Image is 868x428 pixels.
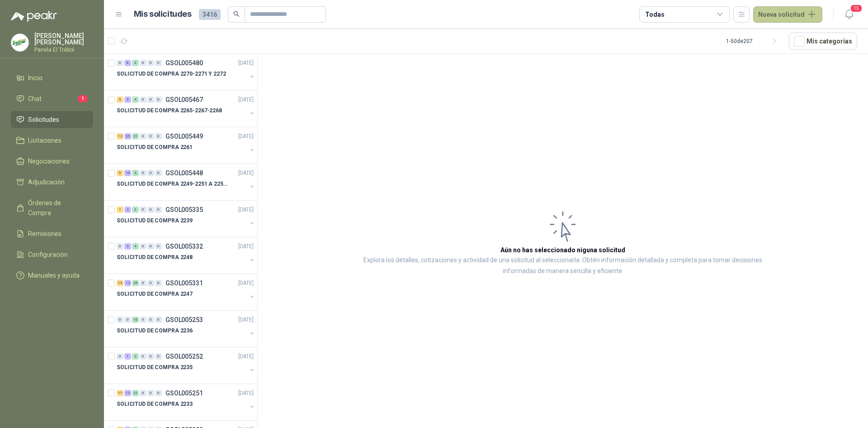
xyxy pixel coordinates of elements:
[11,132,93,149] a: Licitaciones
[11,194,93,221] a: Órdenes de Compra
[155,353,162,360] div: 0
[117,70,226,78] p: SOLICITUD DE COMPRA 2270-2271 Y 2272
[117,280,123,286] div: 13
[11,34,28,51] img: Company Logo
[28,229,61,239] span: Remisiones
[348,255,778,277] p: Explora los detalles, cotizaciones y actividad de una solicitud al seleccionarla. Obtén informaci...
[117,390,123,396] div: 17
[117,94,255,123] a: 5 3 4 0 0 0 GSOL005467[DATE] SOLICITUD DE COMPRA 2265-2267-2268
[753,6,822,23] button: Nueva solicitud
[645,10,664,19] div: Todas
[132,390,139,396] div: 21
[155,243,162,250] div: 0
[11,111,93,128] a: Solicitudes
[165,280,203,286] p: GSOL005331
[165,390,203,396] p: GSOL005251
[117,60,123,66] div: 0
[155,280,162,286] div: 0
[117,58,255,87] a: 0 6 3 0 0 0 GSOL005480[DATE] SOLICITUD DE COMPRA 2270-2271 Y 2272
[233,11,240,17] span: search
[117,290,193,298] p: SOLICITUD DE COMPRA 2247
[147,207,154,213] div: 0
[165,317,203,323] p: GSOL005253
[132,207,139,213] div: 3
[140,243,146,250] div: 0
[134,8,192,21] h1: Mis solicitudes
[117,388,255,417] a: 17 12 21 0 0 0 GSOL005251[DATE] SOLICITUD DE COMPRA 2233
[238,242,254,251] p: [DATE]
[117,400,193,409] p: SOLICITUD DE COMPRA 2233
[165,170,203,176] p: GSOL005448
[124,390,131,396] div: 12
[11,153,93,170] a: Negociaciones
[117,168,255,197] a: 9 10 4 0 0 0 GSOL005448[DATE] SOLICITUD DE COMPRA 2249-2251 A 2256-2258 Y 2262
[850,4,863,13] span: 15
[140,390,146,396] div: 0
[124,243,131,250] div: 3
[165,96,203,103] p: GSOL005467
[28,73,42,83] span: Inicio
[124,170,131,176] div: 10
[28,177,65,187] span: Adjudicación
[165,243,203,250] p: GSOL005332
[132,317,139,323] div: 10
[117,106,222,115] p: SOLICITUD DE COMPRA 2265-2267-2268
[117,327,193,335] p: SOLICITUD DE COMPRA 2236
[117,96,123,103] div: 5
[140,60,146,66] div: 0
[238,96,254,104] p: [DATE]
[147,60,154,66] div: 0
[117,143,193,152] p: SOLICITUD DE COMPRA 2261
[726,34,782,48] div: 1 - 50 de 207
[199,9,221,20] span: 3416
[117,133,123,139] div: 12
[155,317,162,323] div: 0
[124,133,131,139] div: 25
[140,353,146,360] div: 0
[841,6,857,23] button: 15
[28,135,61,145] span: Licitaciones
[11,225,93,242] a: Remisiones
[155,133,162,139] div: 0
[147,96,154,103] div: 0
[132,60,139,66] div: 3
[500,245,625,255] h3: Aún no has seleccionado niguna solicitud
[117,180,229,188] p: SOLICITUD DE COMPRA 2249-2251 A 2256-2258 Y 2262
[140,133,146,139] div: 0
[165,207,203,213] p: GSOL005335
[11,90,93,107] a: Chat1
[132,243,139,250] div: 4
[132,170,139,176] div: 4
[238,352,254,361] p: [DATE]
[155,207,162,213] div: 0
[238,389,254,398] p: [DATE]
[147,243,154,250] div: 0
[28,270,80,280] span: Manuales y ayuda
[155,390,162,396] div: 0
[124,207,131,213] div: 2
[165,60,203,66] p: GSOL005480
[117,207,123,213] div: 1
[124,280,131,286] div: 12
[117,278,255,307] a: 13 12 29 0 0 0 GSOL005331[DATE] SOLICITUD DE COMPRA 2247
[117,131,255,160] a: 12 25 21 0 0 0 GSOL005449[DATE] SOLICITUD DE COMPRA 2261
[238,279,254,288] p: [DATE]
[11,267,93,284] a: Manuales y ayuda
[28,115,59,125] span: Solicitudes
[140,96,146,103] div: 0
[28,250,68,260] span: Configuración
[155,60,162,66] div: 0
[117,363,193,372] p: SOLICITUD DE COMPRA 2235
[238,206,254,214] p: [DATE]
[28,94,42,104] span: Chat
[117,351,255,380] a: 0 1 2 0 0 0 GSOL005252[DATE] SOLICITUD DE COMPRA 2235
[140,317,146,323] div: 0
[124,353,131,360] div: 1
[132,96,139,103] div: 4
[28,156,70,166] span: Negociaciones
[147,280,154,286] div: 0
[132,133,139,139] div: 21
[11,69,93,87] a: Inicio
[78,95,88,102] span: 1
[124,96,131,103] div: 3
